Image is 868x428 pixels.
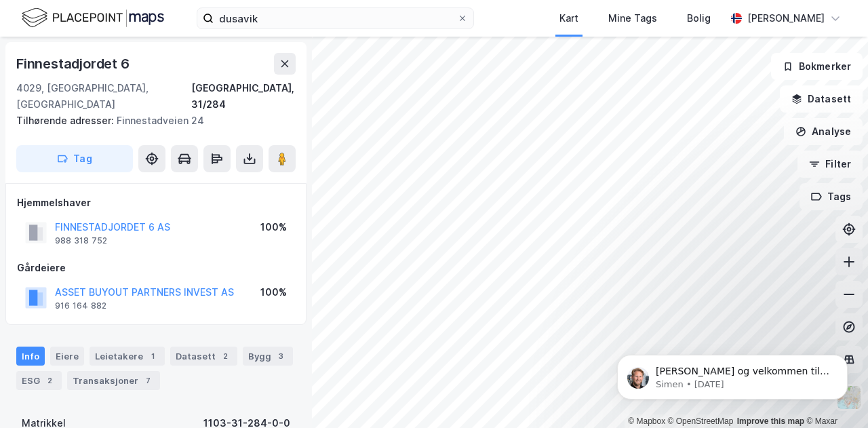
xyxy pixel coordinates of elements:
[16,53,132,75] div: Finnestadjordet 6
[687,10,711,26] div: Bolig
[737,416,804,426] a: Improve this map
[191,80,296,113] div: [GEOGRAPHIC_DATA], 31/284
[43,374,56,387] div: 2
[50,347,84,366] div: Eiere
[16,80,191,113] div: 4029, [GEOGRAPHIC_DATA], [GEOGRAPHIC_DATA]
[608,10,657,26] div: Mine Tags
[22,6,164,30] img: logo.f888ab2527a4732fd821a326f86c7f29.svg
[141,374,155,387] div: 7
[800,183,863,210] button: Tags
[784,118,863,145] button: Analyse
[16,113,285,129] div: Finnestadveien 24
[628,416,665,426] a: Mapbox
[16,371,62,390] div: ESG
[797,151,863,178] button: Filter
[16,145,133,172] button: Tag
[780,85,863,113] button: Datasett
[90,347,165,366] div: Leietakere
[668,416,734,426] a: OpenStreetMap
[146,349,159,363] div: 1
[67,371,160,390] div: Transaksjoner
[260,219,287,235] div: 100%
[218,349,232,363] div: 2
[55,300,106,311] div: 916 164 882
[17,195,295,211] div: Hjemmelshaver
[170,347,237,366] div: Datasett
[16,115,117,126] span: Tilhørende adresser:
[274,349,288,363] div: 3
[747,10,825,26] div: [PERSON_NAME]
[771,53,863,80] button: Bokmerker
[17,260,295,276] div: Gårdeiere
[243,347,293,366] div: Bygg
[260,284,287,300] div: 100%
[16,347,45,366] div: Info
[55,235,107,246] div: 988 318 752
[559,10,578,26] div: Kart
[597,326,868,421] iframe: Intercom notifications message
[214,8,457,28] input: Søk på adresse, matrikkel, gårdeiere, leietakere eller personer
